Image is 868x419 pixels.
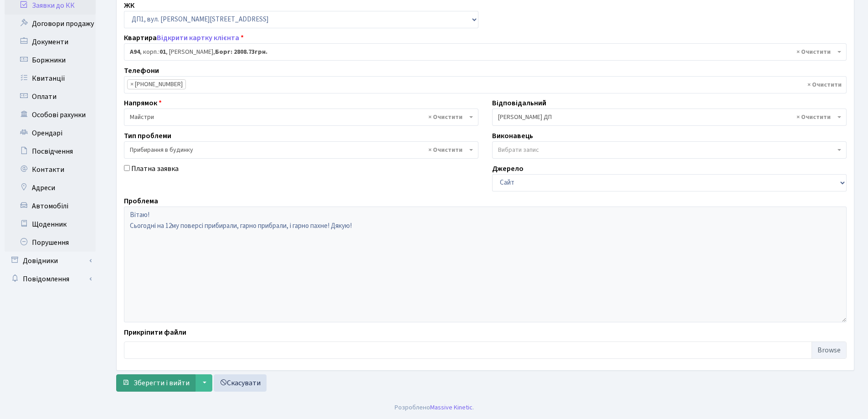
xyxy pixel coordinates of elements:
a: Особові рахунки [5,106,96,124]
a: Довідники [5,252,96,270]
li: 067-332-71-59 [127,79,186,89]
span: Сомова О.П. ДП [498,113,835,122]
span: Майстри [124,109,478,126]
a: Скасувати [214,374,267,392]
a: Порушення [5,233,96,252]
label: Платна заявка [131,163,179,174]
b: 01 [159,47,166,57]
a: Квитанції [5,69,96,88]
span: Видалити всі елементи [796,113,831,122]
a: Посвідчення [5,142,96,160]
label: Тип проблеми [124,130,171,141]
span: <b>А94</b>, корп.: <b>01</b>, Ткач Інга Едуардівна, <b>Борг: 2808.73грн.</b> [124,43,847,61]
button: Зберегти і вийти [116,374,195,392]
label: Телефони [124,65,159,76]
label: Квартира [124,32,244,43]
span: Видалити всі елементи [807,80,842,89]
div: Розроблено . [395,403,474,413]
b: А94 [130,47,140,57]
label: Виконавець [492,130,533,141]
b: Борг: 2808.73грн. [215,47,267,57]
label: Джерело [492,163,524,174]
span: <b>А94</b>, корп.: <b>01</b>, Ткач Інга Едуардівна, <b>Борг: 2808.73грн.</b> [130,47,835,57]
span: Вибрати запис [498,145,539,155]
a: Massive Kinetic [430,403,473,412]
a: Автомобілі [5,197,96,215]
label: Напрямок [124,98,162,109]
a: Оплати [5,88,96,106]
span: Видалити всі елементи [796,47,831,57]
a: Орендарі [5,124,96,142]
span: Прибирання в будинку [130,145,467,155]
a: Повідомлення [5,270,96,288]
span: Прибирання в будинку [124,141,478,159]
a: Адреси [5,179,96,197]
label: Прикріпити файли [124,327,186,338]
span: Майстри [130,113,467,122]
span: × [130,80,134,89]
span: Видалити всі елементи [428,113,462,122]
span: Зберегти і вийти [134,378,190,388]
a: Контакти [5,160,96,179]
a: Документи [5,33,96,51]
a: Боржники [5,51,96,69]
textarea: Вітаю! Сьогодні на 12му поверсі прибирали, гарно прибрали, і гарно пахне! Дякую! [124,207,847,322]
a: Щоденник [5,215,96,233]
span: Сомова О.П. ДП [492,109,847,126]
span: Видалити всі елементи [428,145,462,155]
a: Відкрити картку клієнта [157,33,239,43]
a: Договори продажу [5,15,96,33]
label: Відповідальний [492,98,546,109]
label: Проблема [124,196,158,207]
